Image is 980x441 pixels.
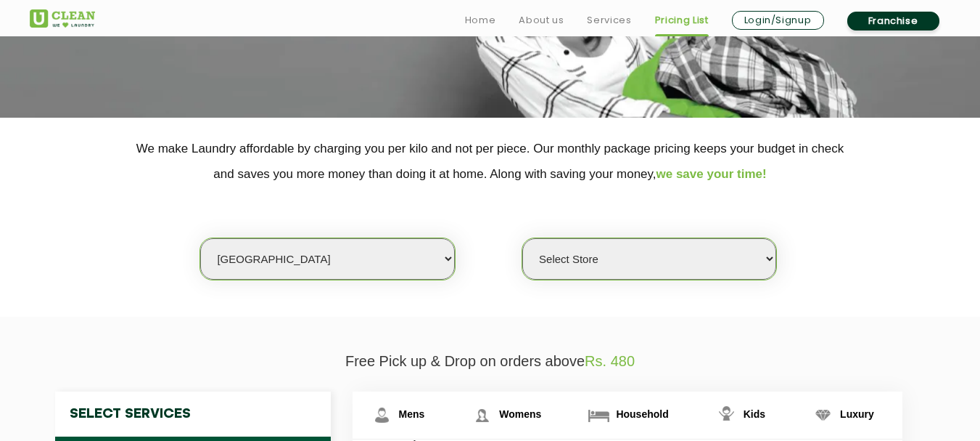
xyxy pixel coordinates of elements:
[55,392,331,437] h4: Select Services
[585,353,635,369] span: Rs. 480
[616,408,668,420] span: Household
[469,402,495,428] img: Womens
[519,12,564,29] a: About us
[587,12,631,29] a: Services
[30,9,95,28] img: UClean Laundry and Dry Cleaning
[369,402,395,428] img: Mens
[840,408,874,420] span: Luxury
[847,12,939,31] a: Franchise
[655,12,709,29] a: Pricing List
[465,12,496,29] a: Home
[30,353,951,370] p: Free Pick up & Drop on orders above
[732,11,824,30] a: Login/Signup
[744,408,765,420] span: Kids
[656,167,767,181] span: we save your time!
[586,402,612,428] img: Household
[399,408,425,420] span: Mens
[810,402,836,428] img: Luxury
[499,408,541,420] span: Womens
[30,136,951,187] p: We make Laundry affordable by charging you per kilo and not per piece. Our monthly package pricin...
[714,402,739,428] img: Kids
